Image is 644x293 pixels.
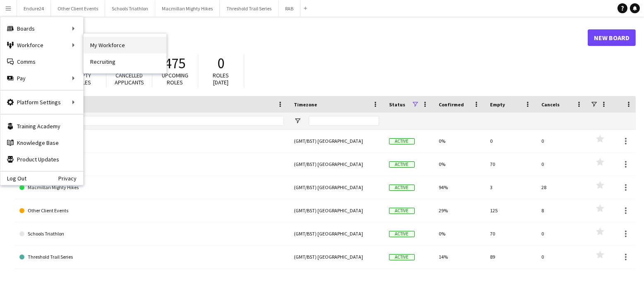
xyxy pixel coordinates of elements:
[389,254,415,260] span: Active
[289,130,384,152] div: (GMT/BST) [GEOGRAPHIC_DATA]
[0,118,83,134] a: Training Academy
[434,153,485,175] div: 0%
[279,0,300,17] button: RAB
[536,176,588,199] div: 28
[389,101,405,108] span: Status
[434,222,485,245] div: 0%
[51,0,105,17] button: Other Client Events
[389,138,415,144] span: Active
[155,0,220,17] button: Macmillan Mighty Hikes
[19,153,284,176] a: Endure24
[115,72,144,86] span: Cancelled applicants
[0,37,83,53] div: Workforce
[294,117,301,125] button: Open Filter Menu
[19,130,284,153] a: RAB
[485,130,536,152] div: 0
[485,199,536,222] div: 125
[58,175,83,182] a: Privacy
[485,153,536,175] div: 70
[34,116,284,126] input: Board name Filter Input
[165,54,186,72] span: 475
[105,0,155,17] button: Schools Triathlon
[434,176,485,199] div: 94%
[289,153,384,175] div: (GMT/BST) [GEOGRAPHIC_DATA]
[0,94,83,110] div: Platform Settings
[289,222,384,245] div: (GMT/BST) [GEOGRAPHIC_DATA]
[434,130,485,152] div: 0%
[294,101,317,108] span: Timezone
[84,37,166,53] a: My Workforce
[0,20,83,37] div: Boards
[289,176,384,199] div: (GMT/BST) [GEOGRAPHIC_DATA]
[434,245,485,268] div: 14%
[162,72,188,86] span: Upcoming roles
[19,199,284,222] a: Other Client Events
[389,185,415,191] span: Active
[0,151,83,168] a: Product Updates
[84,53,166,70] a: Recruiting
[536,222,588,245] div: 0
[19,176,284,199] a: Macmillan Mighty Hikes
[0,134,83,151] a: Knowledge Base
[439,101,464,108] span: Confirmed
[434,199,485,222] div: 29%
[220,0,279,17] button: Threshold Trail Series
[218,54,225,72] span: 0
[0,53,83,70] a: Comms
[389,208,415,214] span: Active
[389,231,415,237] span: Active
[309,116,379,126] input: Timezone Filter Input
[14,31,588,44] h1: Boards
[536,130,588,152] div: 0
[541,101,560,108] span: Cancels
[536,199,588,222] div: 8
[0,175,26,182] a: Log Out
[490,101,505,108] span: Empty
[485,245,536,268] div: 89
[389,161,415,168] span: Active
[536,245,588,268] div: 0
[19,222,284,245] a: Schools Triathlon
[19,245,284,269] a: Threshold Trail Series
[485,176,536,199] div: 3
[17,0,51,17] button: Endure24
[536,153,588,175] div: 0
[588,29,636,46] a: New Board
[213,72,229,86] span: Roles [DATE]
[485,222,536,245] div: 70
[289,245,384,268] div: (GMT/BST) [GEOGRAPHIC_DATA]
[0,70,83,86] div: Pay
[289,199,384,222] div: (GMT/BST) [GEOGRAPHIC_DATA]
